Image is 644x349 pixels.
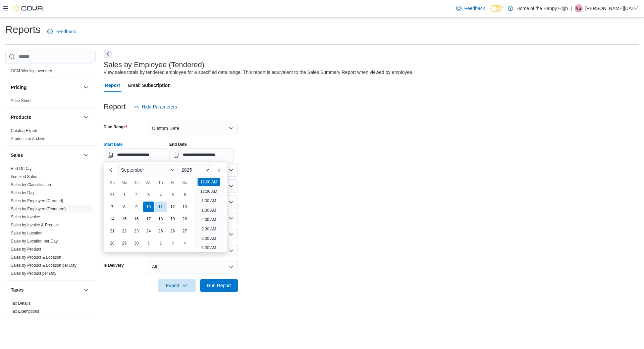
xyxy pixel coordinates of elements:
[119,214,130,224] div: day-15
[119,202,130,212] div: day-8
[131,238,142,249] div: day-30
[106,165,117,175] button: Previous Month
[179,189,190,200] div: day-6
[143,214,154,224] div: day-17
[517,4,568,12] p: Home of the Happy High
[11,309,39,314] a: Tax Exemptions
[179,226,190,236] div: day-27
[11,68,52,74] span: OCM Weekly Inventory
[11,301,31,306] span: Tax Details
[121,167,144,173] span: September
[5,127,96,145] div: Products
[11,247,41,252] a: Sales by Product
[143,226,154,236] div: day-24
[11,230,43,236] span: Sales by Location
[11,214,40,220] span: Sales by Invoice
[119,189,130,200] div: day-1
[104,61,205,69] h3: Sales by Employee (Tendered)
[11,190,35,195] a: Sales by Day
[11,263,76,268] span: Sales by Product & Location per Day
[490,5,504,12] input: Dark Mode
[11,239,58,244] a: Sales by Location per Day
[107,177,118,188] div: Su
[143,189,154,200] div: day-3
[11,247,41,252] span: Sales by Product
[199,225,219,233] li: 2:30 AM
[11,166,32,171] span: End Of Day
[11,271,56,276] span: Sales by Product per Day
[11,98,32,103] a: Price Sheet
[155,177,166,188] div: Th
[118,165,177,175] div: Button. Open the month selector. September is currently selected.
[11,114,31,121] h3: Products
[199,244,219,252] li: 3:30 AM
[11,255,61,260] span: Sales by Product & Location
[11,215,40,219] a: Sales by Invoice
[128,79,171,92] span: Email Subscription
[179,165,212,175] div: Button. Open the year selector. 2025 is currently selected.
[199,197,219,205] li: 1:00 AM
[194,178,224,249] ul: Time
[104,142,123,147] label: Start Date
[11,98,32,103] span: Price Sheet
[571,4,572,12] p: |
[11,152,81,159] button: Sales
[11,182,51,187] span: Sales by Classification
[155,202,166,212] div: day-11
[131,214,142,224] div: day-16
[119,226,130,236] div: day-22
[585,4,639,12] p: [PERSON_NAME][DATE]
[158,279,196,292] button: Export
[11,255,61,260] a: Sales by Product & Location
[82,151,90,159] button: Sales
[104,103,126,111] h3: Report
[5,67,96,78] div: OCM
[11,199,63,203] a: Sales by Employee (Created)
[55,28,76,35] span: Feedback
[11,69,52,73] a: OCM Weekly Inventory
[143,177,154,188] div: We
[11,166,32,171] a: End Of Day
[104,69,414,76] div: View sales totals by tendered employee for a specified date range. This report is equivalent to t...
[82,113,90,121] button: Products
[107,214,118,224] div: day-14
[5,165,96,280] div: Sales
[105,79,120,92] span: Report
[11,84,81,91] button: Pricing
[104,263,124,268] label: Is Delivery
[11,84,26,91] h3: Pricing
[464,5,485,12] span: Feedback
[11,287,81,293] button: Taxes
[11,263,76,268] a: Sales by Product & Location per Day
[181,167,192,173] span: 2025
[45,25,78,38] a: Feedback
[228,200,234,205] button: Open list of options
[11,231,43,235] a: Sales by Location
[104,50,112,58] button: Next
[131,202,142,212] div: day-9
[11,128,37,133] a: Catalog Export
[199,216,219,224] li: 2:00 AM
[162,279,192,292] span: Export
[198,187,220,195] li: 12:30 AM
[167,214,178,224] div: day-19
[155,189,166,200] div: day-4
[131,226,142,236] div: day-23
[213,165,224,175] button: Next month
[5,97,96,107] div: Pricing
[107,189,118,200] div: day-31
[11,152,23,159] h3: Sales
[167,177,178,188] div: Fr
[11,287,24,293] h3: Taxes
[11,174,37,179] span: Itemized Sales
[167,238,178,249] div: day-3
[576,4,581,12] span: VS
[200,279,238,292] button: Run Report
[453,2,487,15] a: Feedback
[119,238,130,249] div: day-29
[11,182,51,187] a: Sales by Classification
[82,83,90,91] button: Pricing
[228,183,234,189] button: Open list of options
[11,222,59,228] span: Sales by Invoice & Product
[169,148,234,162] input: Press the down key to open a popover containing a calendar.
